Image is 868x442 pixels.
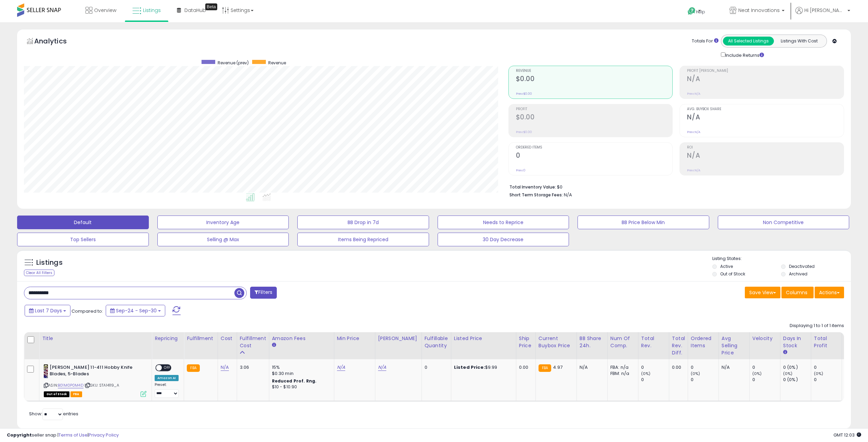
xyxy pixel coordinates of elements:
[337,335,372,342] div: Min Price
[783,371,793,376] small: (0%)
[89,432,119,438] a: Privacy Policy
[783,335,808,349] div: Days In Stock
[44,391,69,397] span: All listings that are currently out of stock and unavailable for purchase on Amazon
[516,152,673,161] h2: 0
[610,364,633,370] div: FBA: n/a
[641,371,651,376] small: (0%)
[162,365,173,371] span: OFF
[378,335,419,342] div: [PERSON_NAME]
[783,377,811,383] div: 0 (0%)
[752,335,777,342] div: Velocity
[687,107,844,111] span: Avg. Buybox Share
[187,335,215,342] div: Fulfillment
[35,307,62,314] span: Last 7 Days
[272,342,276,348] small: Amazon Fees.
[789,263,815,269] label: Deactivated
[25,305,70,316] button: Last 7 Days
[696,9,705,15] span: Help
[106,305,165,316] button: Sep-24 - Sep-30
[716,51,772,59] div: Include Returns
[438,233,569,246] button: 30 Day Decrease
[783,349,787,355] small: Days In Stock.
[687,168,700,172] small: Prev: N/A
[29,411,78,417] span: Show: entries
[143,7,161,14] span: Listings
[516,168,526,172] small: Prev: 0
[641,364,669,370] div: 0
[641,335,666,349] div: Total Rev.
[221,335,234,342] div: Cost
[691,335,716,349] div: Ordered Items
[815,287,844,298] button: Actions
[378,364,386,371] a: N/A
[712,256,851,262] p: Listing States:
[425,335,448,349] div: Fulfillable Quantity
[718,216,850,229] button: Non Competitive
[155,335,181,342] div: Repricing
[72,308,103,314] span: Compared to:
[297,233,429,246] button: Items Being Repriced
[250,287,277,299] button: Filters
[610,335,635,349] div: Num of Comp.
[789,271,807,277] label: Archived
[59,432,88,438] a: Terms of Use
[564,192,572,198] span: N/A
[157,216,289,229] button: Inventory Age
[509,184,556,190] b: Total Inventory Value:
[516,130,532,134] small: Prev: $0.00
[85,382,119,388] span: | SKU: STA14119_A
[516,107,673,111] span: Profit
[34,36,80,48] h5: Analytics
[218,60,249,66] span: Revenue (prev)
[580,335,605,349] div: BB Share 24h.
[94,7,116,14] span: Overview
[641,377,669,383] div: 0
[50,364,133,379] b: [PERSON_NAME] 11-411 Hobby Knife Blades, 5-Blades
[682,2,718,22] a: Help
[268,60,286,66] span: Revenue
[42,335,149,342] div: Title
[687,130,700,134] small: Prev: N/A
[240,364,264,370] div: 3.06
[272,335,331,342] div: Amazon Fees
[240,335,266,349] div: Fulfillment Cost
[7,432,32,438] strong: Copyright
[454,364,485,370] b: Listed Price:
[790,323,844,329] div: Displaying 1 to 1 of 1 items
[539,364,551,372] small: FBA
[70,391,82,397] span: FBA
[516,92,532,96] small: Prev: $0.00
[691,364,718,370] div: 0
[687,7,696,15] i: Get Help
[272,384,329,390] div: $10 - $10.90
[509,182,839,191] li: $0
[36,258,63,268] h5: Listings
[814,335,839,349] div: Total Profit
[7,432,119,439] div: seller snap | |
[745,287,780,298] button: Save View
[24,270,54,276] div: Clear All Filters
[804,7,845,14] span: Hi [PERSON_NAME]
[297,216,429,229] button: BB Drop in 7d
[814,371,824,376] small: (0%)
[425,364,446,370] div: 0
[454,335,513,342] div: Listed Price
[687,113,844,122] h2: N/A
[157,233,289,246] button: Selling @ Max
[454,364,511,370] div: $9.99
[687,92,700,96] small: Prev: N/A
[272,378,317,384] b: Reduced Prof. Rng.
[553,364,562,370] span: 4.97
[738,7,780,14] span: Neat Innovations
[687,152,844,161] h2: N/A
[438,216,569,229] button: Needs to Reprice
[272,364,329,370] div: 15%
[184,7,206,14] span: DataHub
[692,38,718,44] div: Totals For
[783,364,811,370] div: 0 (0%)
[539,335,574,349] div: Current Buybox Price
[155,375,179,381] div: Amazon AI
[519,335,533,349] div: Ship Price
[519,364,530,370] div: 0.00
[720,271,745,277] label: Out of Stock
